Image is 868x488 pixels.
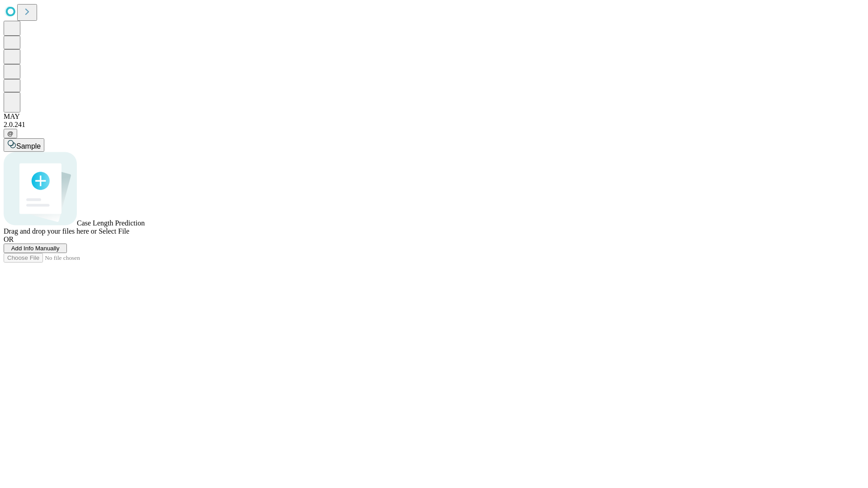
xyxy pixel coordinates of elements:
button: Add Info Manually [4,244,67,253]
button: @ [4,129,17,138]
span: OR [4,235,14,243]
span: Case Length Prediction [77,219,145,227]
span: @ [7,130,14,137]
span: Select File [99,227,129,235]
span: Drag and drop your files here or [4,227,97,235]
span: Add Info Manually [11,245,60,252]
button: Sample [4,138,44,152]
span: Sample [16,142,41,150]
div: 2.0.241 [4,121,864,129]
div: MAY [4,113,864,121]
